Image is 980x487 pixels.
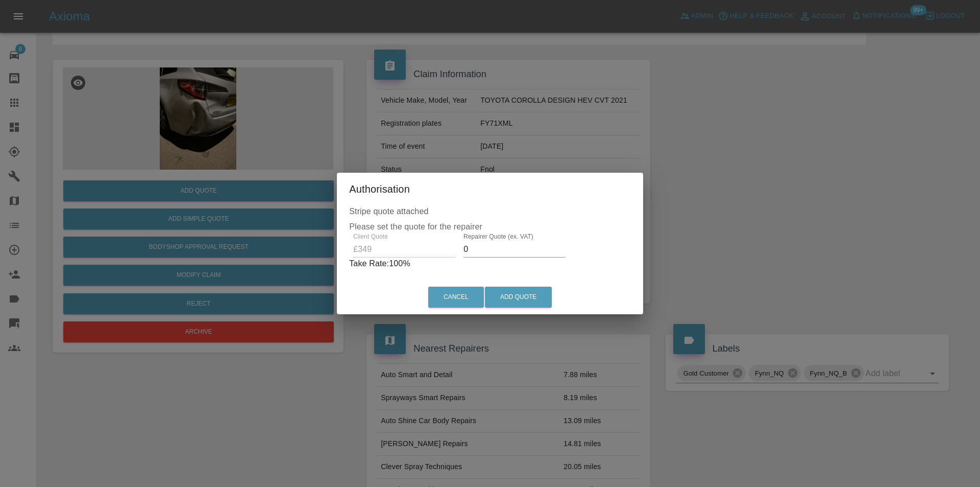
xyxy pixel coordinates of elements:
[428,287,484,308] button: Cancel
[463,232,533,241] label: Repairer Quote (ex. VAT)
[337,173,643,205] h2: Authorisation
[349,258,631,270] p: Take Rate: 100 %
[349,205,631,218] p: Stripe quote attached
[349,205,631,233] p: Please set the quote for the repairer
[353,232,388,241] label: Client Quote
[485,287,552,308] button: Add Quote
